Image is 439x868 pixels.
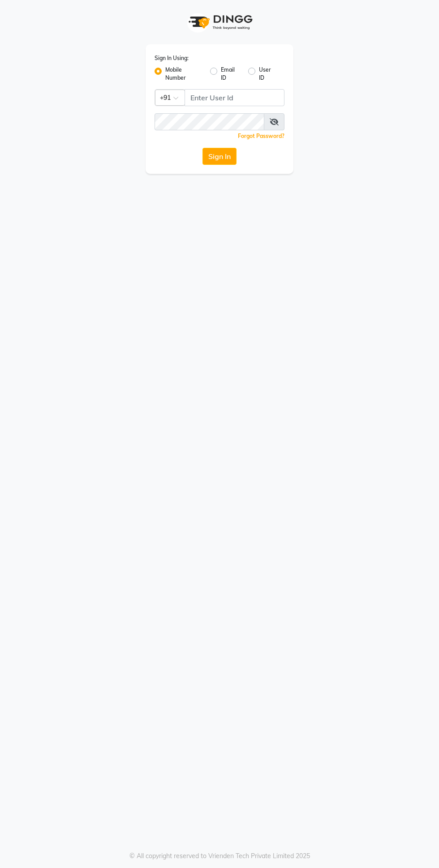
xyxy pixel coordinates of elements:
a: Forgot Password? [238,133,284,139]
label: User ID [259,66,277,82]
button: Sign In [202,148,237,165]
input: Username [185,89,284,106]
label: Sign In Using: [155,54,189,62]
input: Username [155,113,264,130]
label: Mobile Number [165,66,203,82]
img: logo1.svg [184,9,255,35]
label: Email ID [221,66,241,82]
